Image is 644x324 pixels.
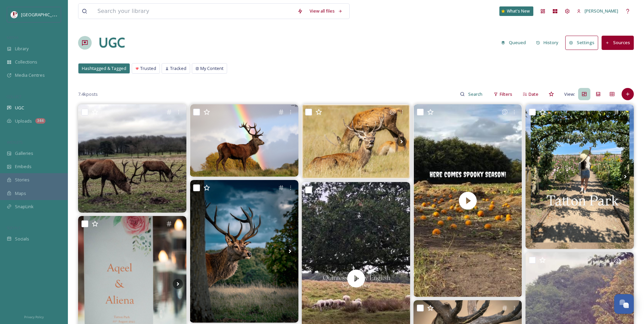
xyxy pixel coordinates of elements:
[24,312,44,321] a: Privacy Policy
[98,33,125,53] a: UGC
[15,163,32,170] span: Embeds
[35,118,45,124] div: 344
[15,46,29,52] span: Library
[24,315,44,319] span: Privacy Policy
[602,36,634,50] button: Sources
[15,72,45,78] span: Media Centres
[140,65,156,72] span: Trusted
[585,8,618,14] span: [PERSON_NAME]
[499,6,533,16] a: What's New
[15,190,26,197] span: Maps
[526,104,634,249] img: ✨ Over the summer, I challenged myself to do an A–Z of places to visit.. each one beginning with ...
[7,94,21,99] span: COLLECT
[500,91,512,97] span: Filters
[306,4,346,18] a: View all files
[573,4,622,18] a: [PERSON_NAME]
[7,225,20,230] span: SOCIALS
[565,36,602,50] a: Settings
[533,36,566,49] a: History
[15,177,30,183] span: Stories
[200,65,223,72] span: My Content
[614,294,634,314] button: Open Chat
[78,104,186,213] img: Autumn is a beautiful time of yeah #autumn #deer #tatton #fishing #nature #stag #lovenature #UK #...
[82,65,126,72] span: Hashtagged & Tagged
[413,104,522,297] video: Pumpkin picking near Knutsford 🎃 Spooky season is approaching, and once again there’s plenty of f...
[21,11,64,18] span: [GEOGRAPHIC_DATA]
[170,65,186,72] span: Tracked
[94,4,294,19] input: Search your library
[15,236,29,242] span: Socials
[498,36,533,49] a: Queued
[7,140,22,145] span: WIDGETS
[465,87,487,101] input: Search
[533,36,562,49] button: History
[15,150,33,157] span: Galleries
[15,203,34,210] span: SnapLink
[413,104,522,297] img: thumbnail
[564,91,575,97] span: View:
[7,35,19,40] span: MEDIA
[190,104,298,177] img: Red Deer Stag, complete with Rainbow. I spent ages trying to get a Stag in the right place with a...
[565,36,598,50] button: Settings
[15,59,37,65] span: Collections
[78,91,98,97] span: 7.4k posts
[498,36,529,49] button: Queued
[190,180,298,323] img: Edited Version of the first post - 🦌 Stumbled across this stag tattonpark today, such a powerful ...
[11,11,18,18] img: download%20(5).png
[15,118,32,124] span: Uploads
[529,91,538,97] span: Date
[15,105,24,111] span: UGC
[302,104,410,179] img: Deer at Tatton Park a couple of days ago. The velvet has all but gone, and the stags are feeding ...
